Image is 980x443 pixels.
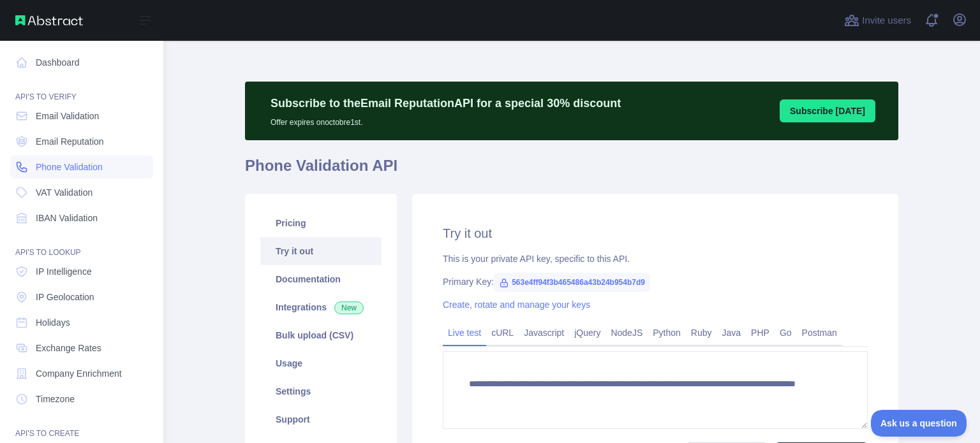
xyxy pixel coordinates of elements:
span: Email Validation [36,110,99,122]
a: Live test [443,323,486,343]
a: Try it out [260,237,382,265]
a: jQuery [569,323,605,343]
div: This is your private API key, specific to this API. [443,252,868,265]
a: Documentation [260,265,382,293]
a: Timezone [10,388,153,410]
a: Email Validation [10,105,153,127]
a: Company Enrichment [10,362,153,385]
a: Ruby [686,323,717,343]
span: IP Intelligence [36,265,92,278]
a: NodeJS [605,323,648,343]
a: Integrations New [260,293,382,321]
a: IP Intelligence [10,260,153,283]
a: PHP [746,323,775,343]
a: IP Geolocation [10,286,153,309]
a: Usage [260,349,382,377]
a: IBAN Validation [10,207,153,229]
h1: Phone Validation API [245,156,898,186]
span: Exchange Rates [36,342,101,354]
iframe: Toggle Customer Support [871,410,967,437]
p: Offer expires on octobre 1st. [271,112,621,127]
span: Timezone [36,393,75,405]
div: API'S TO LOOKUP [10,232,153,258]
div: API'S TO VERIFY [10,76,153,102]
span: 563e4ff94f3b465486a43b24b954b7d9 [494,273,650,292]
span: Email Reputation [36,135,104,148]
button: Subscribe [DATE] [780,99,875,122]
a: Bulk upload (CSV) [260,321,382,349]
a: Settings [260,377,382,405]
a: Go [775,323,797,343]
a: Exchange Rates [10,337,153,359]
h2: Try it out [443,224,868,242]
a: Javascript [519,323,569,343]
div: Primary Key: [443,275,868,288]
a: Python [648,323,686,343]
img: Abstract API [15,15,83,25]
a: Support [260,405,382,433]
a: Phone Validation [10,156,153,178]
a: Java [717,323,746,343]
span: Holidays [36,316,70,329]
a: Postman [797,323,842,343]
a: cURL [486,323,519,343]
span: Company Enrichment [36,367,122,380]
span: IP Geolocation [36,291,94,303]
span: IBAN Validation [36,212,98,224]
a: Holidays [10,311,153,334]
span: Phone Validation [36,161,103,173]
p: Subscribe to the Email Reputation API for a special 30 % discount [271,94,621,112]
span: VAT Validation [36,186,93,199]
span: Invite users [862,13,911,28]
div: API'S TO CREATE [10,413,153,439]
a: Pricing [260,209,382,237]
a: Create, rotate and manage your keys [443,300,590,310]
a: VAT Validation [10,181,153,204]
a: Dashboard [10,51,153,74]
a: Email Reputation [10,130,153,153]
span: New [334,301,364,314]
button: Invite users [842,10,914,31]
